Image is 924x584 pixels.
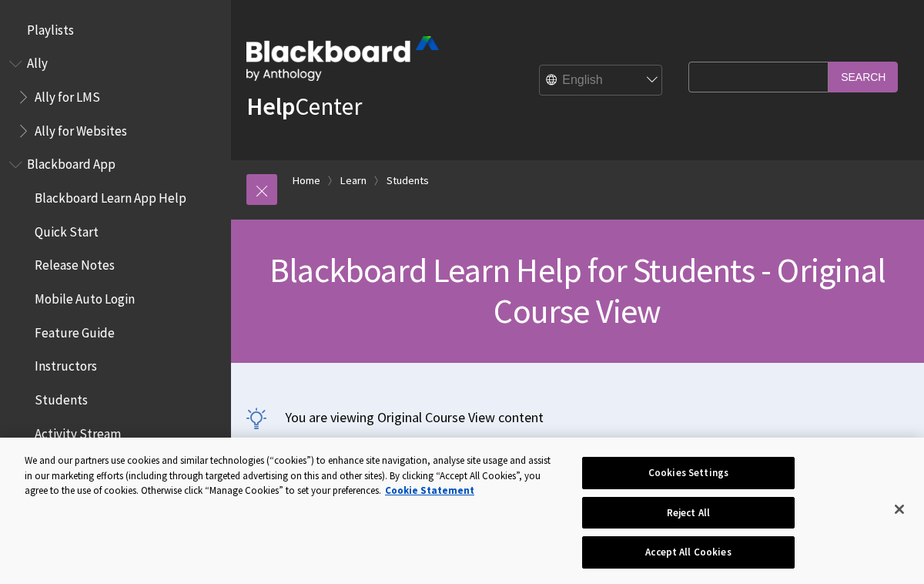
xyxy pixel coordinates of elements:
p: You are viewing Original Course View content [246,408,909,427]
span: Feature Guide [35,320,115,341]
button: Close [882,492,916,526]
span: Ally for Websites [35,118,127,139]
a: Learn [340,171,367,190]
div: We and our partners use cookies and similar technologies (“cookies”) to enhance site navigation, ... [25,453,554,498]
a: Students [387,171,429,190]
nav: Book outline for Anthology Ally Help [9,51,222,144]
strong: Help [246,91,295,122]
span: Blackboard App [27,152,115,173]
a: More information about your privacy, opens in a new tab [385,484,474,497]
button: Accept All Cookies [582,536,795,569]
input: Search [829,62,898,92]
span: Blackboard Learn Help for Students - Original Course View [269,249,885,332]
a: Home [293,171,320,190]
span: Ally [27,51,48,72]
span: Ally for LMS [35,84,100,105]
span: Release Notes [35,253,115,274]
button: Cookies Settings [582,457,795,489]
button: Reject All [582,497,795,529]
span: Playlists [27,17,74,38]
span: Blackboard Learn App Help [35,185,186,206]
a: HelpCenter [246,91,362,122]
span: Instructors [35,354,97,374]
span: Activity Stream [35,421,121,441]
img: Blackboard by Anthology [246,36,439,81]
span: Quick Start [35,219,99,240]
span: Mobile Auto Login [35,286,135,307]
span: Students [35,387,88,408]
select: Site Language Selector [540,65,663,96]
nav: Book outline for Playlists [9,17,222,43]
